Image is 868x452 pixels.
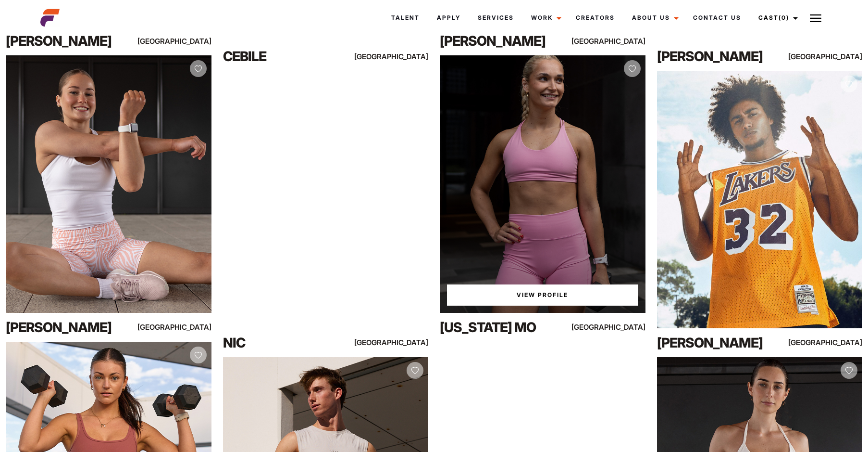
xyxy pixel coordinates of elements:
div: [PERSON_NAME] [657,47,781,66]
div: [GEOGRAPHIC_DATA] [149,321,211,333]
div: [GEOGRAPHIC_DATA] [367,51,428,63]
a: Talent [383,5,428,31]
div: [GEOGRAPHIC_DATA] [801,336,862,349]
div: [GEOGRAPHIC_DATA] [583,35,645,47]
a: About Us [623,5,684,31]
a: Services [469,5,522,31]
span: (0) [779,14,789,21]
a: Creators [567,5,623,31]
img: Burger icon [810,13,821,24]
div: [GEOGRAPHIC_DATA] [367,336,428,349]
div: [GEOGRAPHIC_DATA] [583,321,645,333]
a: View Georgia Mo'sProfile [447,284,638,306]
a: Cast(0) [750,5,804,31]
div: [PERSON_NAME] [6,318,129,337]
div: [GEOGRAPHIC_DATA] [801,51,862,63]
div: [PERSON_NAME] [440,31,563,51]
div: Nic [223,333,347,352]
div: [PERSON_NAME] [6,31,129,51]
a: Contact Us [684,5,750,31]
img: cropped-aefm-brand-fav-22-square.png [40,8,60,27]
a: Work [522,5,567,31]
a: Apply [428,5,469,31]
div: [US_STATE] Mo [440,318,563,337]
div: Cebile [223,47,347,66]
div: [PERSON_NAME] [657,333,781,352]
div: [GEOGRAPHIC_DATA] [149,35,211,47]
